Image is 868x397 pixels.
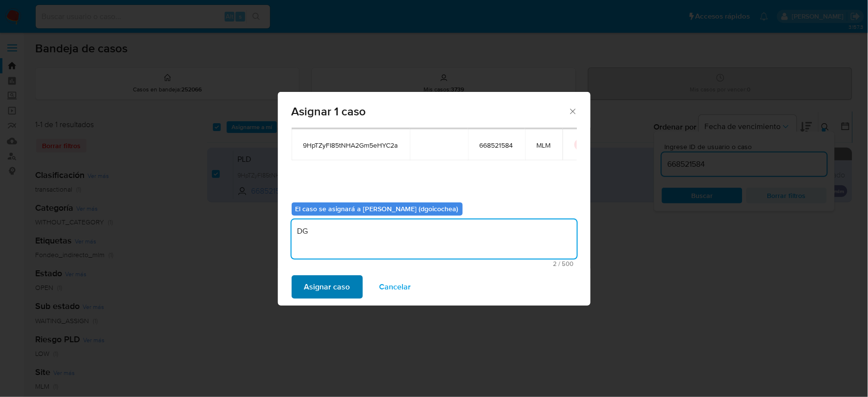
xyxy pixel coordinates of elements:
[296,204,459,214] b: El caso se asignará a [PERSON_NAME] (dgoicochea)
[367,275,424,299] button: Cancelar
[303,141,398,150] span: 9HpTZyFI85tNHA2Gm5eHYC2a
[568,107,577,115] button: Cerrar ventana
[295,261,574,267] span: Máximo 500 caracteres
[574,139,586,151] button: icon-button
[304,276,350,298] span: Asignar caso
[292,220,577,259] textarea: DG
[480,141,513,150] span: 668521584
[537,141,551,150] span: MLM
[292,106,569,117] span: Asignar 1 caso
[292,275,363,299] button: Asignar caso
[278,92,591,306] div: assign-modal
[380,276,411,298] span: Cancelar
